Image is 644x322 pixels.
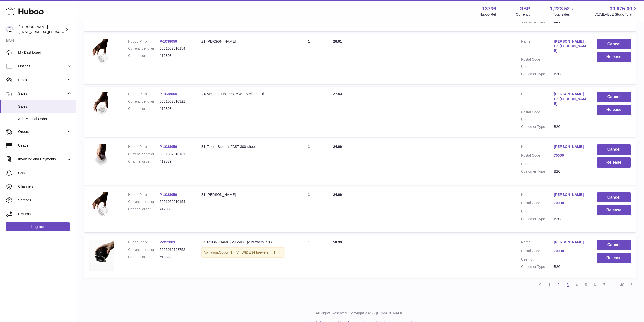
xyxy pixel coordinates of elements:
a: Log out [6,222,70,231]
dd: #12898 [160,106,191,111]
dt: Huboo P no [128,92,160,97]
div: Z1 [PERSON_NAME] [201,192,285,197]
button: Release [597,157,631,168]
button: Release [597,52,631,62]
dd: B2C [554,217,587,221]
span: Cases [18,171,72,175]
button: Cancel [597,192,631,203]
dt: Channel order [128,255,160,259]
span: Invoicing and Payments [18,157,67,162]
span: ... [609,280,618,289]
span: Orders [18,129,67,134]
p: All Rights Reserved. Copyright 2025 - [DOMAIN_NAME] [80,311,640,316]
dd: 5065010728752 [160,247,191,252]
dt: User Id [521,64,554,69]
a: 5 [581,280,590,289]
dd: 5061052610161 [160,152,191,157]
dt: User Id [521,162,554,166]
dt: Current identifier [128,152,160,157]
dt: Postal Code [521,153,554,159]
dt: Channel order [128,207,160,212]
span: Sales [18,104,72,109]
dt: Customer Type [521,124,554,129]
button: Release [597,105,631,115]
dt: Huboo P no [128,240,160,245]
dd: B2C [554,124,587,129]
dt: Channel order [128,159,160,164]
span: 24.99 [333,145,342,149]
strong: GBP [519,5,530,12]
dd: #12889 [160,159,191,164]
button: Cancel [597,39,631,49]
a: 1,223.52 Total sales [550,5,576,17]
span: 50.99 [333,240,342,244]
a: P-1038050 [160,193,177,197]
a: 70000 [554,249,587,253]
dt: Customer Type [521,217,554,221]
span: 1,223.52 [550,5,570,12]
span: Usage [18,143,72,148]
td: 1 [290,87,328,137]
img: 137361742778689.png [89,39,114,73]
span: Sales [18,91,67,96]
img: 137361742780269.png [89,92,114,125]
td: 1 [290,235,328,278]
dt: Huboo P no [128,144,160,149]
a: 1 [545,280,554,289]
span: My Dashboard [18,50,72,55]
span: AVAILABLE Stock Total [595,12,638,17]
strong: 13736 [482,5,496,12]
button: Cancel [597,92,631,102]
dt: Postal Code [521,57,554,62]
dd: B2C [554,264,587,269]
dt: User Id [521,257,554,262]
a: P-1038065 [160,92,177,96]
button: Cancel [597,240,631,250]
span: Stock [18,78,67,82]
img: 137361742779216.jpeg [89,144,114,178]
span: Listings [18,64,67,69]
div: Currency [516,12,530,17]
dt: Current identifier [128,46,160,51]
a: [PERSON_NAME] Ho [PERSON_NAME] [554,39,587,53]
span: 27.53 [333,92,342,96]
dt: Name [521,144,554,150]
span: Returns [18,212,72,216]
dt: Huboo P no [128,192,160,197]
a: 4 [572,280,581,289]
div: Z1 Filter - Sibarist FAST 300 sheets [201,144,285,149]
dd: 5061052610154 [160,199,191,204]
div: V4 Melodrip Holder x MW + Melodrip Dish [201,92,285,97]
dt: Customer Type [521,264,554,269]
span: 26.01 [333,39,342,43]
dt: Current identifier [128,199,160,204]
div: Z1 [PERSON_NAME] [201,39,285,44]
dt: Name [521,92,554,107]
dt: Postal Code [521,201,554,207]
img: 137361742778689.png [89,192,114,226]
a: [PERSON_NAME] [554,192,587,197]
a: 7 [599,280,609,289]
dt: User Id [521,117,554,122]
dt: User Id [521,209,554,214]
a: P-1038050 [160,39,177,43]
a: 6 [590,280,599,289]
a: [PERSON_NAME] [554,240,587,245]
dt: Current identifier [128,99,160,104]
span: Total sales [553,12,575,17]
div: [PERSON_NAME] [19,25,64,34]
img: 137361722682052.png [89,240,114,272]
div: Variation: [201,247,285,258]
dt: Customer Type [521,72,554,77]
span: 24.99 [333,193,342,197]
dt: Customer Type [521,169,554,174]
dt: Name [521,240,554,246]
a: 70000 [554,201,587,205]
dt: Current identifier [128,247,160,252]
a: 3 [563,280,572,289]
dt: Postal Code [521,249,554,255]
span: Settings [18,198,72,203]
dd: #12898 [160,53,191,58]
dt: Huboo P no [128,39,160,44]
dd: B2C [554,169,587,174]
